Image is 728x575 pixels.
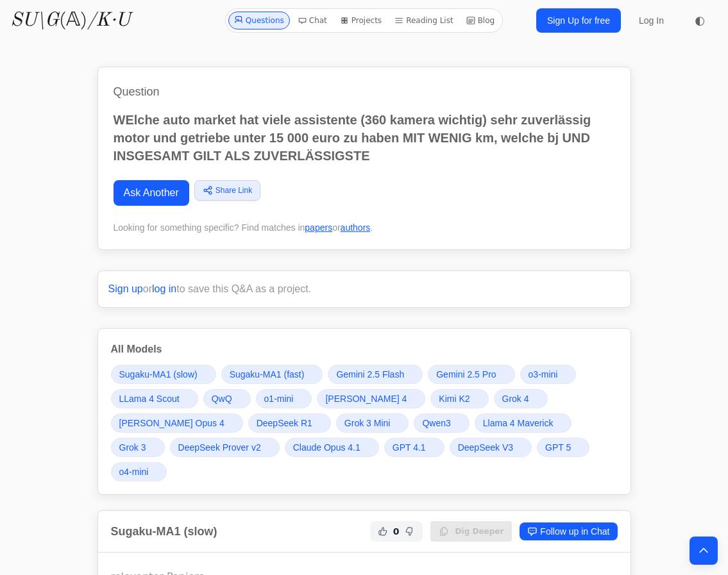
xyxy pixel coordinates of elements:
a: Qwen3 [414,413,469,433]
span: Kimi K2 [439,392,470,405]
a: Ask Another [114,180,189,206]
span: DeepSeek Prover v2 [178,441,261,454]
a: Grok 4 [494,389,548,408]
button: Helpful [375,524,391,539]
a: Gemini 2.5 Flash [328,365,423,384]
a: Follow up in Chat [520,522,617,540]
span: Grok 4 [502,392,529,405]
a: Sugaku-MA1 (slow) [111,365,216,384]
a: Grok 3 [111,438,165,457]
span: Gemini 2.5 Pro [436,368,496,381]
a: Log In [631,9,672,32]
span: Sugaku-MA1 (fast) [230,368,305,381]
a: [PERSON_NAME] Opus 4 [111,413,243,433]
a: papers [305,222,332,233]
span: Gemini 2.5 Flash [336,368,404,381]
span: o4-mini [119,465,149,478]
a: Questions [228,12,290,29]
span: Share Link [216,185,252,196]
div: Looking for something specific? Find matches in or . [114,221,615,234]
a: GPT 5 [537,438,589,457]
span: 0 [393,525,400,538]
a: Blog [461,12,500,29]
span: DeepSeek R1 [257,417,312,429]
span: Grok 3 Mini [344,417,391,429]
span: Claude Opus 4.1 [293,441,360,454]
button: Back to top [690,537,718,565]
h2: Sugaku-MA1 (slow) [111,522,217,540]
a: authors [341,222,371,233]
button: Not Helpful [402,524,418,539]
a: o4-mini [111,462,167,481]
span: Sugaku-MA1 (slow) [119,368,198,381]
span: [PERSON_NAME] 4 [325,392,407,405]
i: SU\G [10,11,59,30]
span: o1-mini [264,392,294,405]
span: ◐ [695,15,705,26]
a: Gemini 2.5 Pro [428,365,514,384]
p: WElche auto market hat viele assistente (360 kamera wichtig) sehr zuverlässig motor und getriebe ... [114,111,615,165]
span: QwQ [212,392,232,405]
a: Kimi K2 [430,389,488,408]
a: Sugaku-MA1 (fast) [221,365,323,384]
span: GPT 5 [545,441,571,454]
a: log in [152,283,176,294]
span: Grok 3 [119,441,146,454]
span: DeepSeek V3 [458,441,513,454]
a: SU\G(𝔸)/K·U [10,9,130,32]
a: o3-mini [520,365,577,384]
a: Sign Up for free [536,8,621,33]
i: /K·U [87,11,130,30]
button: ◐ [687,8,713,33]
a: DeepSeek V3 [450,438,532,457]
span: o3-mini [529,368,558,381]
span: Qwen3 [422,417,450,429]
a: Llama 4 Maverick [475,413,572,433]
span: Llama 4 Maverick [483,417,554,429]
span: GPT 4.1 [393,441,426,454]
a: o1-mini [256,389,312,408]
span: [PERSON_NAME] Opus 4 [119,417,224,429]
a: Chat [292,12,332,29]
span: LLama 4 Scout [119,392,180,405]
p: or to save this Q&A as a project. [108,281,620,297]
h1: Question [114,83,615,101]
a: [PERSON_NAME] 4 [317,389,425,408]
a: Reading List [389,12,459,29]
a: LLama 4 Scout [111,389,198,408]
a: GPT 4.1 [384,438,444,457]
a: DeepSeek Prover v2 [170,438,280,457]
a: Claude Opus 4.1 [285,438,379,457]
h3: All Models [111,342,618,357]
a: Projects [335,12,387,29]
a: QwQ [203,389,251,408]
a: DeepSeek R1 [248,413,331,433]
a: Sign up [108,283,143,294]
a: Grok 3 Mini [336,413,409,433]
